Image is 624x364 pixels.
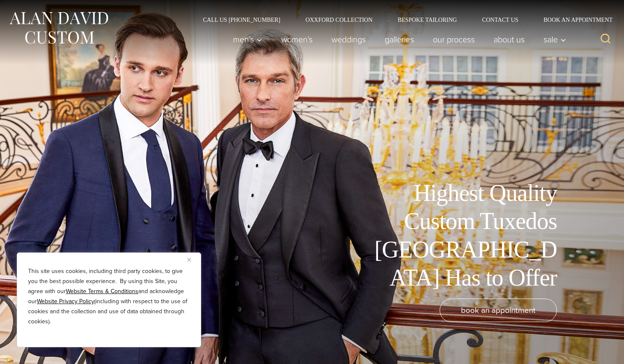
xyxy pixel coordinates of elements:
[187,255,197,265] button: Close
[375,31,424,48] a: Galleries
[190,17,616,23] nav: Secondary Navigation
[233,35,262,44] span: Men’s
[596,29,616,49] button: View Search Form
[66,287,138,296] a: Website Terms & Conditions
[293,17,385,23] a: Oxxford Collection
[28,266,190,327] p: This site uses cookies, including third party cookies, to give you the best possible experience. ...
[424,31,484,48] a: Our Process
[272,31,322,48] a: Women’s
[190,17,293,23] a: Call Us [PHONE_NUMBER]
[8,9,109,47] img: Alan David Custom
[440,299,557,322] a: book an appointment
[461,304,536,316] span: book an appointment
[224,31,571,48] nav: Primary Navigation
[37,297,94,306] a: Website Privacy Policy
[385,17,469,23] a: Bespoke Tailoring
[484,31,534,48] a: About Us
[531,17,616,23] a: Book an Appointment
[469,17,531,23] a: Contact Us
[322,31,375,48] a: weddings
[368,179,557,292] h1: Highest Quality Custom Tuxedos [GEOGRAPHIC_DATA] Has to Offer
[544,35,566,44] span: Sale
[187,258,191,262] img: Close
